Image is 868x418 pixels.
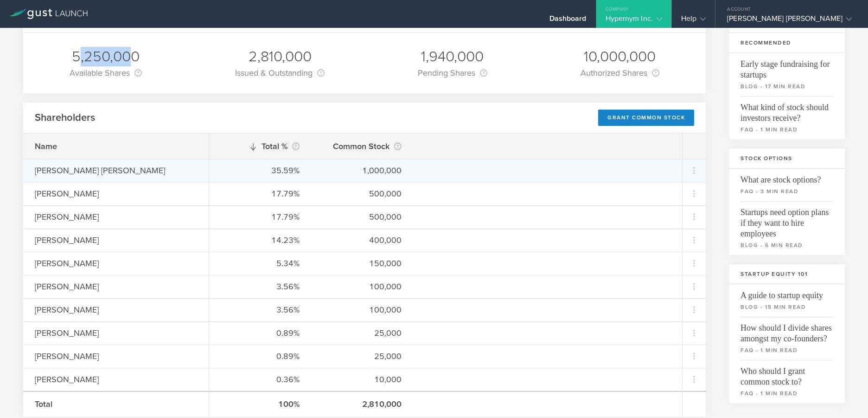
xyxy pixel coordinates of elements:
small: faq - 1 min read [740,125,833,134]
div: [PERSON_NAME] [PERSON_NAME] [727,14,852,28]
div: Hypernym Inc. [606,14,662,28]
small: blog - 17 min read [740,82,833,91]
small: blog - 6 min read [740,241,833,249]
div: 2,810,000 [235,47,325,66]
a: Who should I grant common stock to?faq - 1 min read [729,360,845,403]
div: 0.89% [221,327,300,339]
div: 10,000 [323,373,402,385]
div: Pending Shares [418,66,487,79]
div: Help [681,14,706,28]
div: 0.89% [221,350,300,362]
div: 500,000 [323,211,402,223]
div: 1,000,000 [323,164,402,176]
div: 100,000 [323,281,402,293]
div: Total % [221,140,300,153]
div: Common Stock [323,140,402,153]
div: [PERSON_NAME] [35,281,197,293]
div: Total [35,398,197,410]
div: 14.23% [221,234,300,246]
a: A guide to startup equityblog - 15 min read [729,284,845,317]
div: 500,000 [323,188,402,200]
div: [PERSON_NAME] [35,304,197,316]
div: 25,000 [323,327,402,339]
a: What are stock options?faq - 3 min read [729,169,845,201]
div: 5.34% [221,257,300,269]
div: Issued & Outstanding [235,66,325,79]
div: 1,940,000 [418,47,487,66]
span: Who should I grant common stock to? [740,360,833,387]
div: 400,000 [323,234,402,246]
h3: Recommended [729,33,845,53]
div: 35.59% [221,164,300,176]
div: Authorized Shares [581,66,659,79]
div: Dashboard [549,14,587,28]
div: 17.79% [221,188,300,200]
div: 25,000 [323,350,402,362]
span: Startups need option plans if they want to hire employees [740,201,833,239]
div: [PERSON_NAME] [35,327,197,339]
div: 5,250,000 [70,47,142,66]
small: faq - 3 min read [740,187,833,196]
small: faq - 1 min read [740,389,833,398]
div: 3.56% [221,281,300,293]
div: Grant Common Stock [598,110,694,126]
a: What kind of stock should investors receive?faq - 1 min read [729,96,845,139]
div: 100% [221,398,300,410]
span: Early stage fundraising for startups [740,53,833,80]
span: What kind of stock should investors receive? [740,96,833,124]
a: Early stage fundraising for startupsblog - 17 min read [729,53,845,96]
div: 0.36% [221,373,300,385]
div: [PERSON_NAME] [35,188,197,200]
div: [PERSON_NAME] [PERSON_NAME] [35,164,197,176]
div: 17.79% [221,211,300,223]
div: [PERSON_NAME] [35,373,197,385]
div: [PERSON_NAME] [35,257,197,269]
h2: Shareholders [35,111,95,124]
small: faq - 1 min read [740,346,833,354]
a: Startups need option plans if they want to hire employeesblog - 6 min read [729,201,845,255]
div: 3.56% [221,304,300,316]
div: Name [35,140,197,152]
div: [PERSON_NAME] [35,211,197,223]
a: How should I divide shares amongst my co-founders?faq - 1 min read [729,317,845,360]
span: How should I divide shares amongst my co-founders? [740,317,833,344]
div: 10,000,000 [581,47,659,66]
h3: Stock Options [729,149,845,169]
span: What are stock options? [740,169,833,185]
div: 150,000 [323,257,402,269]
div: Available Shares [70,66,142,79]
small: blog - 15 min read [740,303,833,311]
div: [PERSON_NAME] [35,234,197,246]
h3: Startup Equity 101 [729,264,845,284]
span: A guide to startup equity [740,284,833,301]
div: [PERSON_NAME] [35,350,197,362]
div: 100,000 [323,304,402,316]
div: 2,810,000 [323,398,402,410]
